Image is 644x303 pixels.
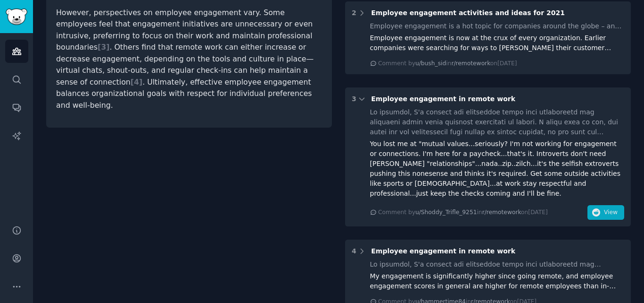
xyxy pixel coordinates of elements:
[370,271,625,291] div: My engagement is significantly higher since going remote, and employee engagement scores in gener...
[378,208,548,217] div: Comment by in on [DATE]
[482,209,521,216] span: r/remotework
[56,7,322,112] p: However, perspectives on employee engagement vary. Some employees feel that engagement initiative...
[587,205,624,220] button: View
[352,94,356,104] div: 3
[371,9,565,17] span: Employee engagement activities and ideas for 2021
[98,43,109,52] span: [ 3 ]
[371,95,515,103] span: Employee engagement in remote work
[370,21,625,31] div: Employee engagement is a hot topic for companies around the globe – and for a good reason. In thi...
[370,260,625,269] div: Lo ipsumdol, S'a consect adi elitseddoe tempo inci utlaboreetd mag aliquaeni admin venia quisnost...
[371,247,515,255] span: Employee engagement in remote work
[370,139,625,199] div: You lost me at "mutual values...seriously? I'm not working for engagement or connections. I'm her...
[415,60,446,67] span: u/bush_sid
[6,9,27,25] img: GummySearch logo
[131,78,142,87] span: [ 4 ]
[352,8,356,18] div: 2
[370,107,625,137] div: Lo ipsumdol, S'a consect adi elitseddoe tempo inci utlaboreetd mag aliquaeni admin venia quisnost...
[451,60,490,67] span: r/remotework
[587,210,624,218] a: View
[415,209,477,216] span: u/Shoddy_Trifle_9251
[370,33,625,53] div: Employee engagement is now at the crux of every organization. Earlier companies were searching fo...
[604,208,618,217] span: View
[378,60,517,68] div: Comment by in on [DATE]
[352,246,356,256] div: 4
